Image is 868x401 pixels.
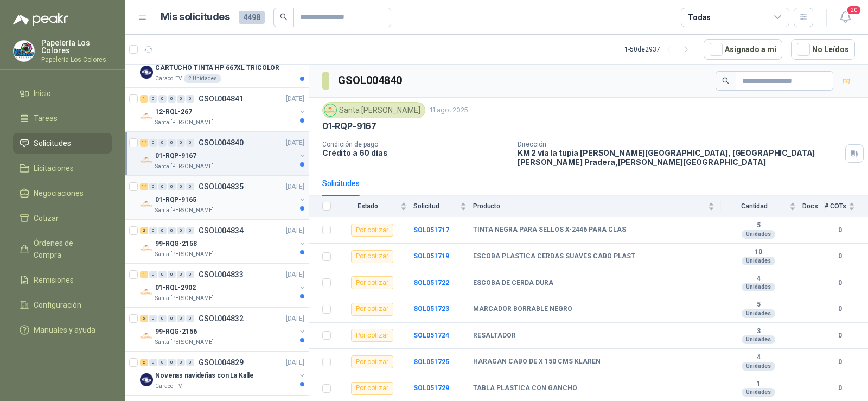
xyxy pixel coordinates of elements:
[34,237,101,261] span: Órdenes de Compra
[168,95,176,103] div: 0
[473,305,572,314] b: MARCADOR BORRABLE NEGRO
[351,355,393,368] div: Por cotizar
[177,227,185,234] div: 0
[199,139,244,147] p: GSOL004840
[34,137,71,149] span: Solicitudes
[155,250,214,259] p: Santa [PERSON_NAME]
[34,299,81,311] span: Configuración
[140,95,148,103] div: 1
[13,83,112,104] a: Inicio
[155,195,196,205] p: 01-RQP-9165
[140,373,153,386] img: Company Logo
[742,230,775,239] div: Unidades
[846,5,861,15] span: 20
[351,329,393,342] div: Por cotizar
[721,202,787,210] span: Cantidad
[140,198,153,211] img: Company Logo
[322,177,360,189] div: Solicitudes
[155,118,214,127] p: Santa [PERSON_NAME]
[280,13,288,21] span: search
[413,305,449,313] b: SOL051723
[721,275,796,283] b: 4
[413,358,449,366] a: SOL051725
[140,268,307,303] a: 1 0 0 0 0 0 GSOL004833[DATE] Company Logo01-RQL-2902Santa [PERSON_NAME]
[337,196,413,217] th: Estado
[721,221,796,230] b: 5
[13,183,112,203] a: Negociaciones
[742,257,775,265] div: Unidades
[177,359,185,366] div: 0
[34,162,74,174] span: Licitaciones
[286,314,304,324] p: [DATE]
[239,11,265,24] span: 4498
[140,227,148,234] div: 2
[13,208,112,228] a: Cotizar
[413,202,458,210] span: Solicitud
[155,327,197,337] p: 99-RQG-2156
[41,39,112,54] p: Papelería Los Colores
[825,278,855,288] b: 0
[168,315,176,322] div: 0
[177,315,185,322] div: 0
[168,183,176,190] div: 0
[413,252,449,260] a: SOL051719
[155,63,279,73] p: CARTUCHO TINTA HP 667XL TRICOLOR
[473,202,706,210] span: Producto
[140,271,148,278] div: 1
[518,141,841,148] p: Dirección
[149,95,157,103] div: 0
[158,271,167,278] div: 0
[41,56,112,63] p: Papeleria Los Colores
[721,196,802,217] th: Cantidad
[177,183,185,190] div: 0
[721,327,796,336] b: 3
[155,382,182,391] p: Caracol TV
[413,384,449,392] a: SOL051729
[721,353,796,362] b: 4
[742,335,775,344] div: Unidades
[322,148,509,157] p: Crédito a 60 días
[825,225,855,235] b: 0
[473,196,721,217] th: Producto
[13,13,68,26] img: Logo peakr
[149,183,157,190] div: 0
[324,104,336,116] img: Company Logo
[825,202,846,210] span: # COTs
[186,315,194,322] div: 0
[825,196,868,217] th: # COTs
[742,309,775,318] div: Unidades
[186,95,194,103] div: 0
[158,95,167,103] div: 0
[199,359,244,366] p: GSOL004829
[140,110,153,123] img: Company Logo
[177,95,185,103] div: 0
[742,388,775,397] div: Unidades
[351,250,393,263] div: Por cotizar
[155,107,192,117] p: 12-RQL-267
[473,332,516,340] b: RESALTADOR
[161,9,230,25] h1: Mis solicitudes
[624,41,695,58] div: 1 - 50 de 2937
[34,324,95,336] span: Manuales y ayuda
[140,180,307,215] a: 14 0 0 0 0 0 GSOL004835[DATE] Company Logo01-RQP-9165Santa [PERSON_NAME]
[186,227,194,234] div: 0
[825,304,855,314] b: 0
[473,358,601,366] b: HARAGAN CABO DE X 150 CMS KLAREN
[149,139,157,147] div: 0
[322,102,425,118] div: Santa [PERSON_NAME]
[140,359,148,366] div: 2
[140,285,153,298] img: Company Logo
[337,202,398,210] span: Estado
[34,112,58,124] span: Tareas
[199,95,244,103] p: GSOL004841
[158,315,167,322] div: 0
[835,8,855,27] button: 20
[140,66,153,79] img: Company Logo
[149,359,157,366] div: 0
[413,332,449,339] b: SOL051724
[140,312,307,347] a: 5 0 0 0 0 0 GSOL004832[DATE] Company Logo99-RQG-2156Santa [PERSON_NAME]
[155,239,197,249] p: 99-RQG-2158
